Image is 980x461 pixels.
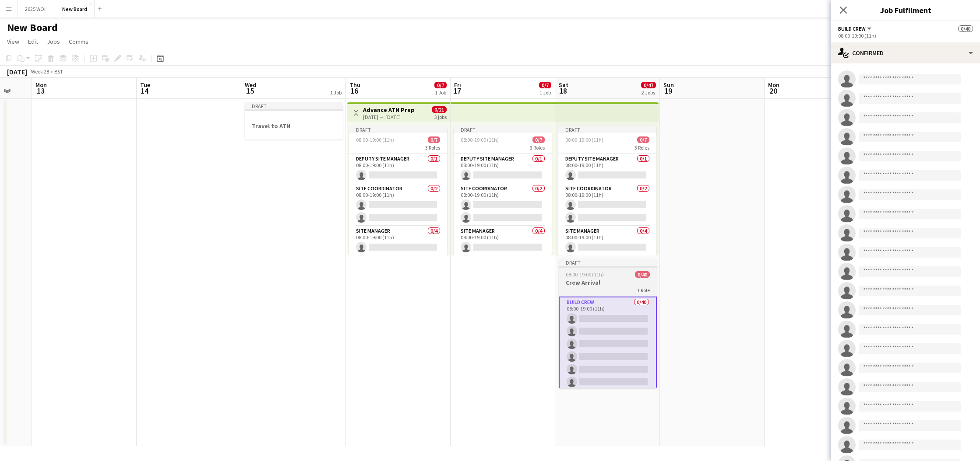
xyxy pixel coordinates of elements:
[349,126,447,133] div: Draft
[461,136,499,143] span: 08:00-19:00 (11h)
[245,102,343,140] app-job-card: DraftTravel to ATN
[139,86,150,96] span: 14
[532,136,545,143] span: 0/7
[566,271,604,278] span: 08:00-19:00 (11h)
[43,36,63,47] a: Jobs
[434,113,447,120] div: 3 jobs
[454,226,552,294] app-card-role: Site Manager0/408:00-19:00 (11h)
[330,89,342,96] div: 1 Job
[454,126,552,133] div: Draft
[356,136,394,143] span: 08:00-19:00 (11h)
[530,144,545,151] span: 3 Roles
[29,68,51,75] span: Week 28
[768,81,779,89] span: Mon
[559,259,657,266] div: Draft
[7,67,27,76] div: [DATE]
[348,86,360,96] span: 16
[454,81,461,89] span: Fri
[662,86,674,96] span: 19
[245,102,343,109] div: Draft
[641,82,656,88] span: 0/47
[69,38,88,45] span: Comms
[539,89,551,96] div: 1 Job
[243,86,256,96] span: 15
[28,38,38,45] span: Edit
[831,42,980,63] div: Confirmed
[559,259,657,388] app-job-card: Draft08:00-19:00 (11h)0/40Crew Arrival1 RoleBuild Crew0/4008:00-19:00 (11h)
[565,136,603,143] span: 08:00-19:00 (11h)
[425,144,440,151] span: 3 Roles
[65,36,92,47] a: Comms
[349,154,447,184] app-card-role: Deputy site manager0/108:00-19:00 (11h)
[558,184,656,226] app-card-role: Site Coordinator0/208:00-19:00 (11h)
[363,106,415,114] h3: Advance ATN Prep
[454,154,552,184] app-card-role: Deputy site manager0/108:00-19:00 (11h)
[140,81,150,89] span: Tue
[635,271,650,278] span: 0/40
[539,82,551,88] span: 0/7
[558,126,656,133] div: Draft
[454,126,552,255] app-job-card: Draft08:00-19:00 (11h)0/73 RolesDeputy site manager0/108:00-19:00 (11h) Site Coordinator0/208:00-...
[637,136,649,143] span: 0/7
[637,287,650,293] span: 1 Role
[363,114,415,120] div: [DATE] → [DATE]
[432,106,447,113] span: 0/21
[349,126,447,255] app-job-card: Draft08:00-19:00 (11h)0/73 RolesDeputy site manager0/108:00-19:00 (11h) Site Coordinator0/208:00-...
[25,36,42,47] a: Edit
[7,38,19,45] span: View
[7,21,58,34] h1: New Board
[34,86,47,96] span: 13
[245,122,343,130] h3: Travel to ATN
[4,36,23,47] a: View
[831,4,980,16] h3: Job Fulfilment
[663,81,674,89] span: Sun
[558,126,656,255] app-job-card: Draft08:00-19:00 (11h)0/73 RolesDeputy site manager0/108:00-19:00 (11h) Site Coordinator0/208:00-...
[435,89,446,96] div: 1 Job
[55,0,95,17] button: New Board
[838,32,973,39] div: 08:00-19:00 (11h)
[559,81,568,89] span: Sat
[35,81,47,89] span: Mon
[454,184,552,226] app-card-role: Site Coordinator0/208:00-19:00 (11h)
[349,226,447,294] app-card-role: Site Manager0/408:00-19:00 (11h)
[349,184,447,226] app-card-role: Site Coordinator0/208:00-19:00 (11h)
[54,68,63,75] div: BST
[558,226,656,294] app-card-role: Site Manager0/408:00-19:00 (11h)
[838,25,866,32] span: Build Crew
[18,0,55,17] button: 2025 WOH
[245,81,256,89] span: Wed
[642,89,656,96] div: 2 Jobs
[349,81,360,89] span: Thu
[558,154,656,184] app-card-role: Deputy site manager0/108:00-19:00 (11h)
[958,25,973,32] span: 0/40
[47,38,60,45] span: Jobs
[559,279,657,286] h3: Crew Arrival
[767,86,779,96] span: 20
[434,82,447,88] span: 0/7
[428,136,440,143] span: 0/7
[557,86,568,96] span: 18
[453,86,461,96] span: 17
[838,25,873,32] button: Build Crew
[635,144,649,151] span: 3 Roles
